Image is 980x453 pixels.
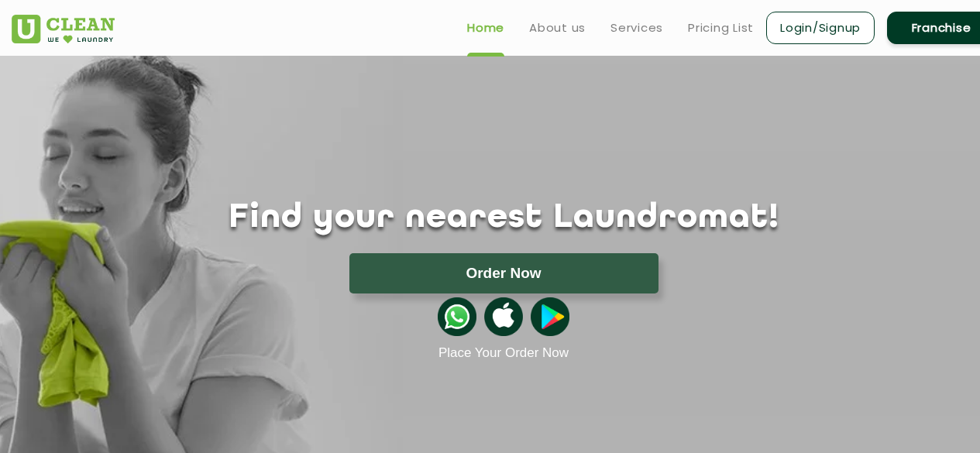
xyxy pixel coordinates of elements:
button: Order Now [349,253,658,293]
a: About us [529,19,586,37]
a: Home [467,19,504,37]
a: Place Your Order Now [438,345,569,361]
img: UClean Laundry and Dry Cleaning [12,15,115,43]
img: playstoreicon.png [531,297,569,336]
a: Login/Signup [766,12,875,44]
img: whatsappicon.png [438,297,476,336]
img: apple-icon.png [484,297,523,336]
a: Pricing List [688,19,754,37]
a: Services [610,19,663,37]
